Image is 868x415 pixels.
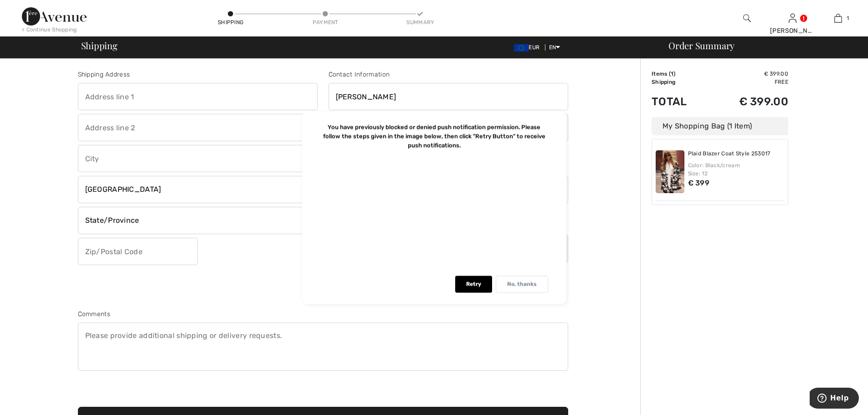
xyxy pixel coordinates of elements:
div: Summary [406,18,434,26]
span: EUR [514,44,543,51]
div: Retry [455,276,492,292]
span: € 399 [688,179,710,187]
div: Shipping Address [78,70,318,79]
img: My Info [789,13,796,24]
div: Shipping [217,18,244,26]
td: € 399.00 [709,86,788,117]
td: Free [709,78,788,86]
div: Payment [312,18,339,26]
div: Order Summary [657,41,863,50]
img: Plaid Blazer Coat Style 253017 [656,150,684,193]
div: Contact Information [329,70,568,79]
span: 1 [847,14,849,22]
input: Address line 1 [78,83,318,110]
input: Address line 2 [78,114,318,141]
img: 1ère Avenue [22,7,87,26]
input: City [78,145,318,172]
input: First name [329,83,568,110]
a: 1 [816,13,860,24]
div: Color: Black/cream Size: 12 [688,161,785,178]
td: € 399.00 [709,70,788,78]
div: < Continue Shopping [22,26,77,34]
div: [PERSON_NAME] [770,26,815,36]
img: search the website [743,13,751,24]
a: Plaid Blazer Coat Style 253017 [688,150,770,158]
span: EN [549,44,560,51]
iframe: Opens a widget where you can find more information [810,388,859,410]
span: Shipping [81,41,118,50]
td: Total [652,86,709,117]
img: My Bag [834,13,842,24]
a: Sign In [789,14,796,22]
td: Shipping [652,78,709,86]
p: No, thanks [507,281,537,287]
input: Zip/Postal Code [78,238,198,265]
img: Euro [514,44,529,51]
td: Items ( ) [652,70,709,78]
span: 1 [671,71,673,77]
div: My Shopping Bag (1 Item) [652,117,788,135]
div: Comments [78,309,568,319]
p: You have previously blocked or denied push notification permission. Please follow the steps given... [323,123,545,149]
